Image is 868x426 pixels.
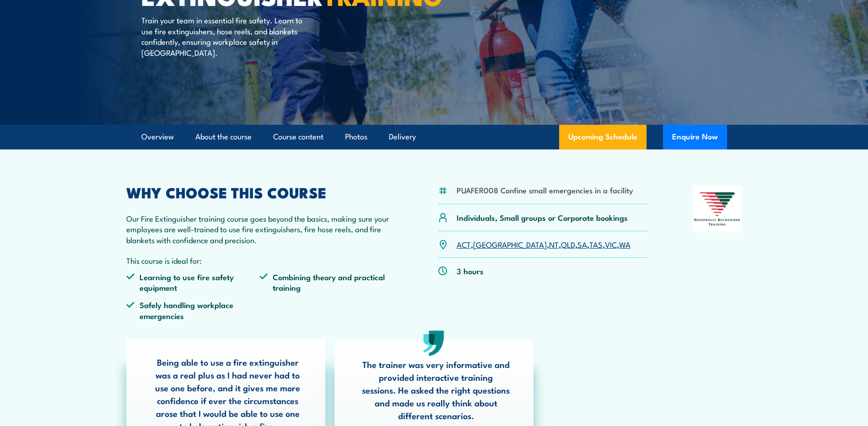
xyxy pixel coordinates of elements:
[457,239,631,250] p: , , , , , , ,
[273,125,323,149] a: Course content
[345,125,367,149] a: Photos
[126,299,260,321] li: Safely handling workplace emergencies
[389,125,416,149] a: Delivery
[619,239,631,250] a: WA
[605,239,617,250] a: VIC
[577,239,587,250] a: SA
[457,266,484,276] p: 3 hours
[361,358,511,422] p: The trainer was very informative and provided interactive training sessions. He asked the right q...
[473,239,547,250] a: [GEOGRAPHIC_DATA]
[457,185,633,195] li: PUAFER008 Confine small emergencies in a facility
[559,125,647,149] a: Upcoming Schedule
[457,239,471,250] a: ACT
[549,239,559,250] a: NT
[259,272,393,293] li: Combining theory and practical training
[663,125,727,149] button: Enquire Now
[195,125,252,149] a: About the course
[141,15,308,58] p: Train your team in essential fire safety. Learn to use fire extinguishers, hose reels, and blanke...
[589,239,603,250] a: TAS
[457,212,628,223] p: Individuals, Small groups or Corporate bookings
[126,186,394,198] h2: WHY CHOOSE THIS COURSE
[561,239,575,250] a: QLD
[126,213,394,245] p: Our Fire Extinguisher training course goes beyond the basics, making sure your employees are well...
[126,272,260,293] li: Learning to use fire safety equipment
[141,125,174,149] a: Overview
[693,186,742,232] img: Nationally Recognised Training logo.
[126,255,394,266] p: This course is ideal for:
